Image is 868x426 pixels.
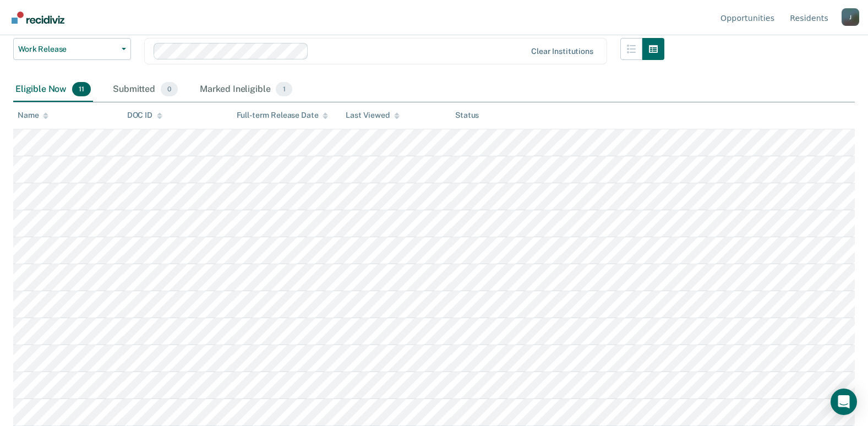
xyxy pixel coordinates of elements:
[831,389,857,415] div: Open Intercom Messenger
[237,111,329,120] div: Full-term Release Date
[72,82,91,96] span: 11
[13,38,131,60] button: Work Release
[346,111,399,120] div: Last Viewed
[13,78,93,102] div: Eligible Now11
[18,45,117,54] span: Work Release
[455,111,479,120] div: Status
[161,82,178,96] span: 0
[842,8,859,26] div: J
[111,78,180,102] div: Submitted0
[276,82,292,96] span: 1
[18,111,48,120] div: Name
[198,78,294,102] div: Marked Ineligible1
[127,111,162,120] div: DOC ID
[531,47,593,56] div: Clear institutions
[842,8,859,26] button: Profile dropdown button
[12,12,64,24] img: Recidiviz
